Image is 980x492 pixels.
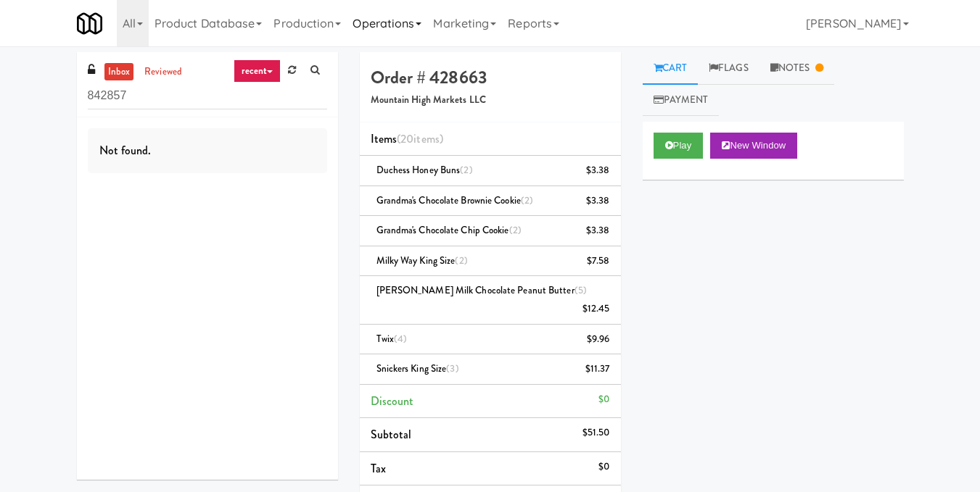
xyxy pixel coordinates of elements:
[586,222,610,240] div: $3.38
[654,133,704,159] button: Play
[582,300,610,318] div: $12.45
[376,223,522,237] span: Grandma's Chocolate Chip Cookie
[371,393,414,409] span: Discount
[376,332,408,346] span: Twix
[698,52,759,85] a: Flags
[586,162,610,180] div: $3.38
[397,130,443,147] span: (20 )
[643,52,699,85] a: Cart
[643,84,720,117] a: Payment
[455,254,467,267] span: (2)
[371,460,386,477] span: Tax
[371,130,443,147] span: Items
[587,330,610,349] div: $9.96
[446,362,458,375] span: (3)
[376,362,459,375] span: Snickers King Size
[598,391,609,409] div: $0
[99,142,152,159] span: Not found.
[413,130,440,147] ng-pluralize: items
[710,133,797,159] button: New Window
[460,163,472,177] span: (2)
[585,360,610,378] div: $11.37
[371,68,610,87] h4: Order # 428663
[509,223,522,237] span: (2)
[371,426,412,443] span: Subtotal
[376,283,588,297] span: [PERSON_NAME] Milk Chocolate Peanut Butter
[104,63,134,81] a: inbox
[586,192,610,210] div: $3.38
[141,63,186,81] a: reviewed
[598,458,609,476] div: $0
[376,193,534,207] span: Grandma's Chocolate Brownie Cookie
[376,254,468,267] span: Milky Way King Size
[575,283,587,297] span: (5)
[521,193,533,207] span: (2)
[77,11,102,36] img: Micromart
[582,424,610,442] div: $51.50
[759,52,835,85] a: Notes
[376,163,473,177] span: Duchess Honey Buns
[394,332,407,346] span: (4)
[88,83,327,109] input: Search vision orders
[587,252,610,270] div: $7.58
[371,95,610,106] h5: Mountain High Markets LLC
[234,59,281,83] a: recent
